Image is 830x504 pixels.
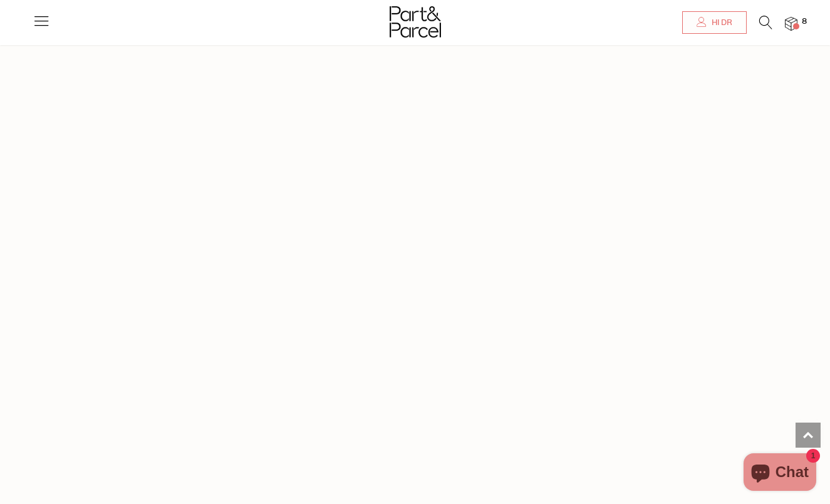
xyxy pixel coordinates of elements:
span: 8 [799,16,810,28]
span: Hi DR [708,18,732,28]
a: 8 [785,17,797,30]
img: Part&Parcel [390,6,441,38]
a: Hi DR [682,11,747,34]
inbox-online-store-chat: Shopify online store chat [740,453,820,494]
